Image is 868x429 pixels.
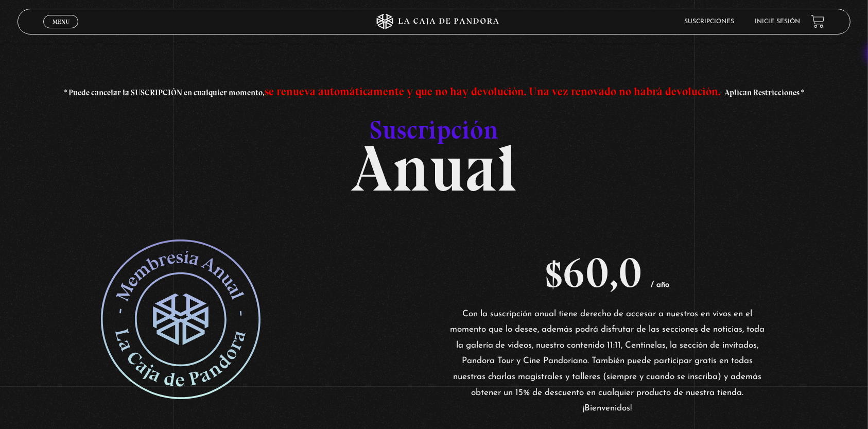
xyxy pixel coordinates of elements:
span: $ [545,248,563,298]
h3: * Puede cancelar la SUSCRIPCIÓN en cualquier momento, - Aplican Restricciones * [18,86,851,97]
p: Con la suscripción anual tiene derecho de accesar a nuestros en vivos en el momento que lo desee,... [447,306,768,417]
span: Menu [53,19,70,25]
span: / año [651,281,669,289]
h2: Anual [18,97,851,188]
span: Cerrar [49,27,73,34]
a: Inicie sesión [755,19,801,25]
span: se renueva automáticamente y que no hay devolución. Una vez renovado no habrá devolución. [265,84,720,98]
bdi: 60,0 [545,248,642,298]
span: Suscripción [370,114,498,145]
a: View your shopping cart [811,14,825,28]
a: Suscripciones [685,19,735,25]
